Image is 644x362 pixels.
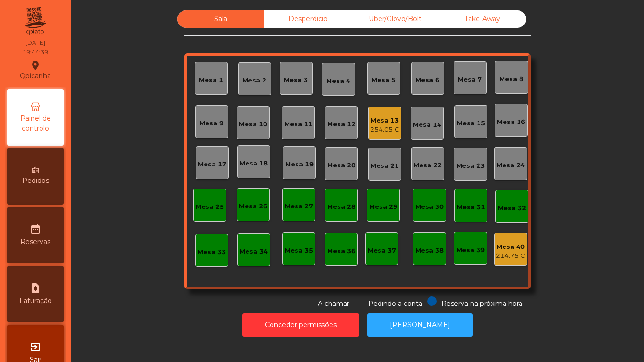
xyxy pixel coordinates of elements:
div: Mesa 33 [198,247,226,257]
div: Mesa 17 [198,160,226,169]
span: Pedidos [22,176,49,186]
div: Mesa 12 [327,120,355,129]
div: Mesa 27 [285,202,313,211]
div: Uber/Glovo/Bolt [352,10,439,28]
div: Mesa 37 [368,246,396,255]
div: Mesa 20 [327,161,355,170]
i: request_page [30,282,41,294]
button: [PERSON_NAME] [367,313,473,337]
div: Mesa 5 [372,75,396,85]
div: Mesa 18 [239,159,268,168]
div: Mesa 34 [239,247,268,256]
img: qpiato [24,5,47,38]
div: Mesa 6 [415,75,439,85]
div: Mesa 29 [369,202,397,212]
div: Take Away [439,10,526,28]
div: Mesa 32 [498,204,526,213]
div: Mesa 16 [497,117,525,127]
i: exit_to_app [30,341,41,353]
i: date_range [30,223,41,235]
div: Mesa 31 [457,203,485,212]
div: Mesa 30 [415,202,444,212]
div: Mesa 14 [413,120,441,130]
div: Qpicanha [20,58,51,82]
i: location_on [30,60,41,71]
div: Mesa 4 [326,76,350,86]
div: Mesa 36 [327,247,355,256]
div: Mesa 3 [284,75,308,85]
div: Sala [177,10,264,28]
div: Mesa 22 [413,161,442,170]
div: Mesa 2 [242,76,266,85]
div: Mesa 38 [415,246,444,255]
div: [DATE] [25,39,45,47]
div: Mesa 39 [456,246,485,255]
span: Pedindo a conta [368,299,422,308]
div: Mesa 13 [370,116,399,125]
div: Mesa 7 [458,75,482,84]
div: 254.05 € [370,125,399,134]
span: Painel de controlo [9,114,61,133]
div: Mesa 19 [285,160,314,169]
div: Mesa 8 [499,74,523,84]
div: Desperdicio [264,10,352,28]
div: Mesa 25 [196,202,224,212]
div: Mesa 24 [496,161,525,170]
div: Mesa 1 [199,75,223,85]
div: Mesa 11 [284,120,313,129]
div: Mesa 21 [371,161,399,171]
div: Mesa 35 [285,246,313,255]
span: A chamar [318,299,349,308]
span: Reservas [20,237,50,247]
div: Mesa 26 [239,202,267,211]
span: Reserva na próxima hora [441,299,522,308]
button: Conceder permissões [242,313,359,337]
div: 214.75 € [496,251,525,261]
div: Mesa 23 [456,161,485,171]
div: 19:44:39 [23,48,48,57]
div: Mesa 40 [496,242,525,252]
div: Mesa 15 [457,119,485,128]
div: Mesa 9 [199,119,223,128]
div: Mesa 28 [327,202,355,212]
span: Faturação [19,296,52,306]
div: Mesa 10 [239,120,267,129]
